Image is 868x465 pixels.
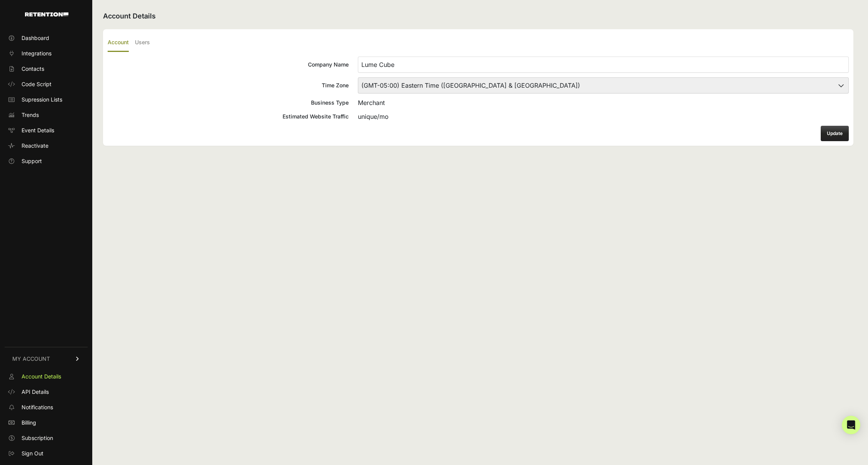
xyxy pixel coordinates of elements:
[22,111,39,119] span: Trends
[22,142,48,150] span: Reactivate
[22,403,53,411] span: Notifications
[821,126,849,141] button: Update
[22,127,54,134] span: Event Details
[25,12,68,17] img: Retention.com
[22,34,49,42] span: Dashboard
[358,77,849,93] select: Time Zone
[358,57,849,73] input: Company Name
[12,355,50,363] span: MY ACCOUNT
[5,347,88,370] a: MY ACCOUNT
[22,65,44,73] span: Contacts
[22,80,52,88] span: Code Script
[22,450,43,457] span: Sign Out
[5,63,88,75] a: Contacts
[22,373,61,380] span: Account Details
[22,96,62,103] span: Supression Lists
[22,50,52,57] span: Integrations
[5,93,88,106] a: Supression Lists
[358,112,849,121] div: unique/mo
[5,432,88,444] a: Subscription
[5,155,88,167] a: Support
[5,140,88,152] a: Reactivate
[108,61,349,68] div: Company Name
[108,34,129,52] label: Account
[5,370,88,383] a: Account Details
[5,78,88,90] a: Code Script
[108,99,349,107] div: Business Type
[22,419,36,427] span: Billing
[5,401,88,413] a: Notifications
[22,388,49,396] span: API Details
[103,11,853,22] h2: Account Details
[5,32,88,44] a: Dashboard
[5,417,88,429] a: Billing
[108,113,349,120] div: Estimated Website Traffic
[22,434,53,442] span: Subscription
[842,416,860,434] div: Open Intercom Messenger
[5,109,88,121] a: Trends
[5,386,88,398] a: API Details
[108,82,349,89] div: Time Zone
[5,124,88,137] a: Event Details
[135,34,150,52] label: Users
[22,157,42,165] span: Support
[5,47,88,60] a: Integrations
[5,447,88,460] a: Sign Out
[358,98,849,107] div: Merchant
